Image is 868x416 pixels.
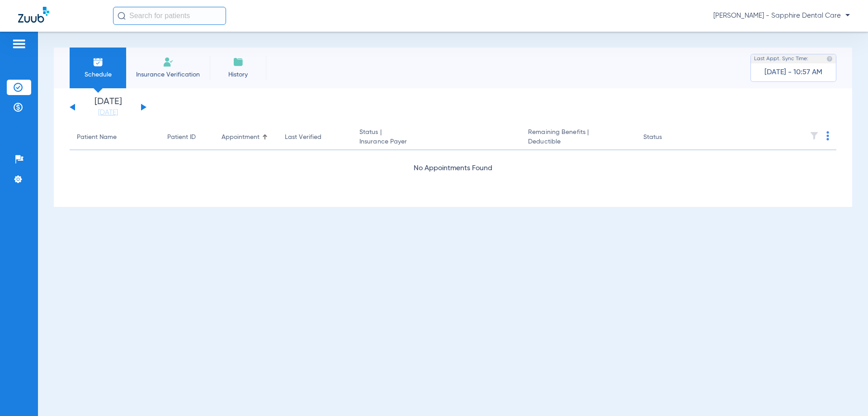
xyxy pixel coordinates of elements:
div: No Appointments Found [70,163,836,174]
div: Appointment [222,133,259,142]
span: Insurance Payer [359,137,514,147]
img: Schedule [93,57,104,67]
img: Manual Insurance Verification [163,57,174,67]
div: Last Verified [285,133,345,142]
th: Status | [352,125,521,150]
img: last sync help info [826,56,833,62]
img: filter.svg [810,131,819,140]
span: History [217,70,259,79]
div: Patient Name [77,133,153,142]
input: Search for patients [113,7,226,25]
li: [DATE] [81,97,135,117]
div: Patient Name [77,133,117,142]
span: Last Appt. Sync Time: [754,54,808,63]
span: [DATE] - 10:57 AM [764,68,822,77]
iframe: Chat Widget [823,373,868,416]
span: Deductible [528,137,628,147]
th: Status [636,125,697,150]
img: Zuub Logo [18,7,49,23]
span: Insurance Verification [133,70,203,79]
span: [PERSON_NAME] - Sapphire Dental Care [713,11,850,20]
div: Patient ID [167,133,196,142]
img: hamburger-icon [12,38,26,49]
img: group-dot-blue.svg [826,131,829,140]
img: History [233,57,244,67]
div: Patient ID [167,133,207,142]
th: Remaining Benefits | [521,125,636,150]
img: Search Icon [118,12,126,20]
span: Schedule [76,70,119,79]
div: Appointment [222,133,270,142]
a: [DATE] [81,108,135,117]
div: Last Verified [285,133,321,142]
